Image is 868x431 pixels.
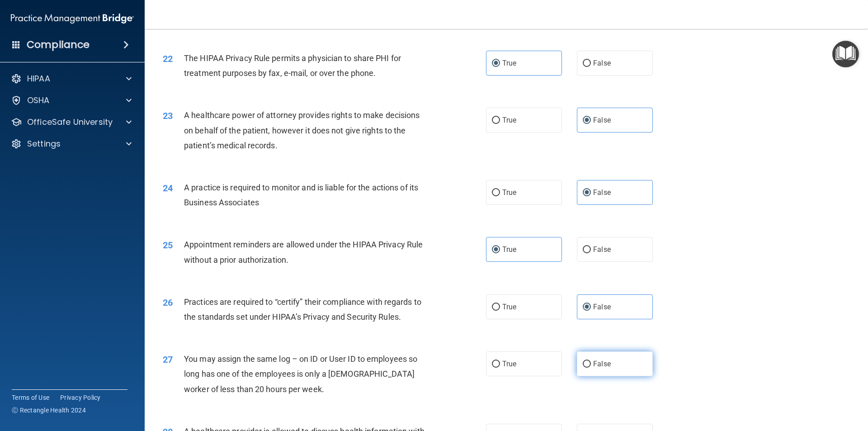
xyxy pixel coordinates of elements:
[11,9,134,28] img: PMB logo
[184,53,401,78] span: The HIPAA Privacy Rule permits a physician to share PHI for treatment purposes by fax, e-mail, or...
[593,188,611,197] span: False
[12,393,49,402] a: Terms of Use
[163,110,173,121] span: 23
[502,303,516,311] span: True
[492,60,500,67] input: True
[593,360,611,368] span: False
[11,117,132,128] a: OfficeSafe University
[163,183,173,194] span: 24
[583,361,591,368] input: False
[492,189,500,196] input: True
[583,117,591,124] input: False
[27,138,61,149] p: Settings
[27,117,113,128] p: OfficeSafe University
[492,361,500,368] input: True
[163,354,173,365] span: 27
[593,59,611,67] span: False
[184,183,418,207] span: A practice is required to monitor and is liable for the actions of its Business Associates
[163,297,173,308] span: 26
[163,53,173,64] span: 22
[11,138,132,149] a: Settings
[11,73,132,84] a: HIPAA
[184,110,420,150] span: A healthcare power of attorney provides rights to make decisions on behalf of the patient, howeve...
[832,41,859,67] button: Open Resource Center
[502,360,516,368] span: True
[163,240,173,251] span: 25
[11,95,132,106] a: OSHA
[502,245,516,254] span: True
[27,73,50,84] p: HIPAA
[583,246,591,253] input: False
[502,116,516,124] span: True
[583,304,591,311] input: False
[27,95,50,106] p: OSHA
[184,297,421,322] span: Practices are required to “certify” their compliance with regards to the standards set under HIPA...
[593,116,611,124] span: False
[583,189,591,196] input: False
[27,38,90,51] h4: Compliance
[492,246,500,253] input: True
[492,117,500,124] input: True
[492,304,500,311] input: True
[502,188,516,197] span: True
[184,240,423,264] span: Appointment reminders are allowed under the HIPAA Privacy Rule without a prior authorization.
[583,60,591,67] input: False
[502,59,516,67] span: True
[593,245,611,254] span: False
[593,303,611,311] span: False
[184,354,417,393] span: You may assign the same log – on ID or User ID to employees so long has one of the employees is o...
[12,406,86,415] span: Ⓒ Rectangle Health 2024
[60,393,101,402] a: Privacy Policy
